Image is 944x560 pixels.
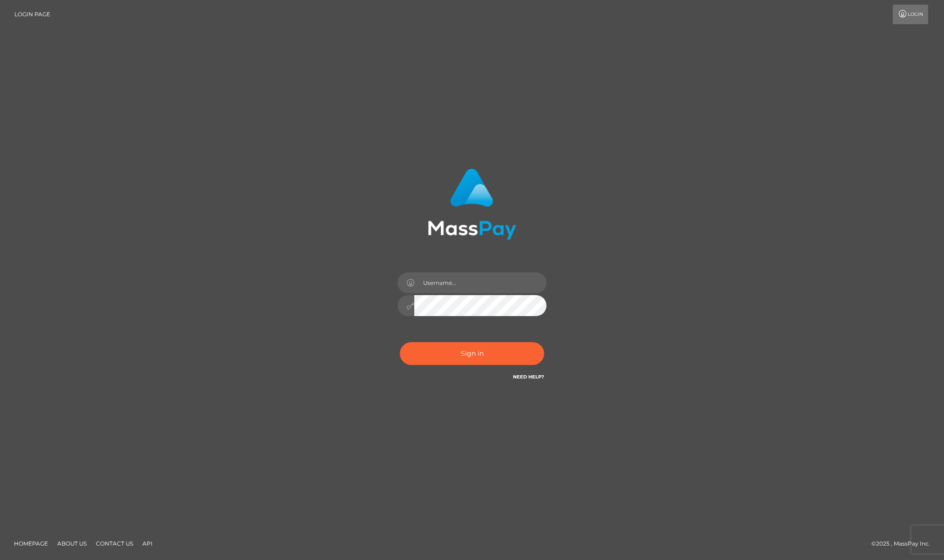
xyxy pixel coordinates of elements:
[414,272,546,293] input: Username...
[513,374,544,380] a: Need Help?
[10,536,52,551] a: Homepage
[428,169,516,240] img: MassPay Login
[54,536,90,551] a: About Us
[92,536,137,551] a: Contact Us
[893,5,928,24] a: Login
[871,539,937,549] div: © 2025 , MassPay Inc.
[139,536,156,551] a: API
[400,342,544,365] button: Sign in
[14,5,50,24] a: Login Page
